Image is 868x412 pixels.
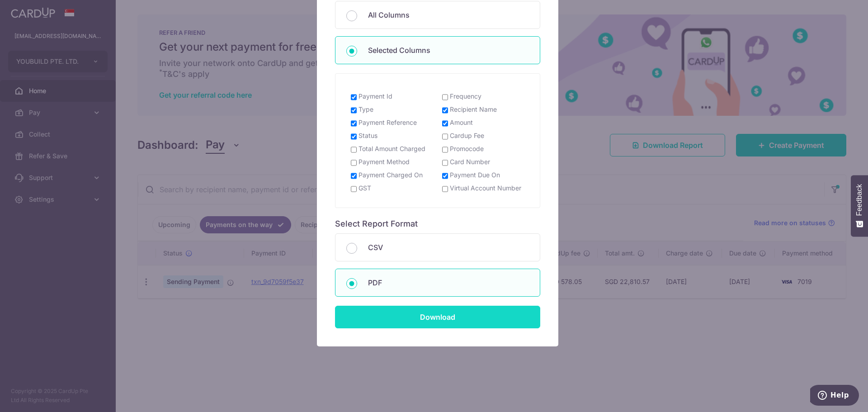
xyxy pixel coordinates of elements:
label: Card Number [450,157,490,166]
button: Feedback - Show survey [851,175,868,237]
label: Total Amount Charged [359,144,425,153]
label: Frequency [450,92,481,101]
label: Payment Id [359,92,392,101]
label: Amount [450,118,473,127]
p: PDF [368,277,529,288]
input: Download [335,306,540,328]
label: Promocode [450,144,484,153]
label: Type [359,105,373,114]
label: Payment Reference [359,118,417,127]
label: GST [359,184,371,193]
span: Feedback [855,184,863,216]
label: Status [359,131,377,140]
p: Selected Columns [368,45,529,56]
h6: Select Report Format [335,219,540,229]
p: CSV [368,242,529,253]
label: Payment Method [359,157,410,166]
iframe: Opens a widget where you can find more information [810,385,859,407]
label: Recipient Name [450,105,497,114]
label: Virtual Account Number [450,184,521,193]
label: Cardup Fee [450,131,484,140]
label: Payment Due On [450,170,500,180]
label: Payment Charged On [359,170,423,180]
p: All Columns [368,9,529,20]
